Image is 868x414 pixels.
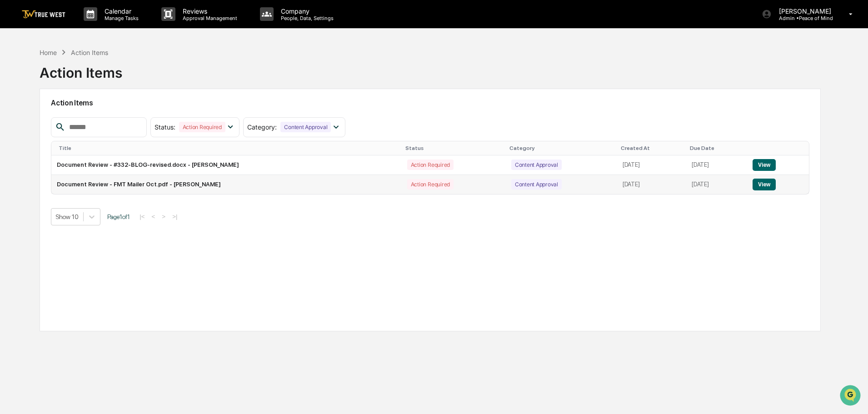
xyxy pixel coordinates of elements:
[64,225,110,232] a: Powered byPylon
[405,145,502,151] div: Status
[75,124,79,131] span: •
[274,7,338,15] p: Company
[9,140,24,154] img: Tammy Steffen
[155,123,175,131] span: Status :
[753,181,776,188] a: View
[80,124,99,131] span: [DATE]
[18,203,57,212] span: Data Lookup
[41,70,149,79] div: Start new chat
[690,145,743,151] div: Due Date
[839,384,863,409] iframe: Open customer support
[9,204,16,211] div: 🔎
[175,15,242,21] p: Approval Management
[97,15,143,21] p: Manage Tasks
[5,200,61,216] a: 🔎Data Lookup
[40,49,57,56] div: Home
[686,155,747,175] td: [DATE]
[9,115,24,130] img: Tammy Steffen
[80,148,99,155] span: [DATE]
[9,19,165,34] p: How can we help?
[753,179,776,190] button: View
[155,72,165,83] button: Start new chat
[5,182,62,199] a: 🖐️Preclearance
[247,123,277,131] span: Category :
[71,49,108,56] div: Action Items
[41,79,125,86] div: We're available if you need us!
[66,187,73,194] div: 🗄️
[75,186,113,195] span: Attestations
[51,99,809,107] h2: Action Items
[22,10,65,19] img: logo
[75,148,79,155] span: •
[97,7,143,15] p: Calendar
[274,15,338,21] p: People, Data, Settings
[509,145,614,151] div: Category
[9,101,61,108] div: Past conversations
[40,57,122,81] div: Action Items
[686,175,747,194] td: [DATE]
[772,15,836,21] p: Admin • Peace of Mind
[772,7,836,15] p: [PERSON_NAME]
[753,159,776,171] button: View
[28,124,74,131] span: [PERSON_NAME]
[149,213,158,220] button: <
[621,145,683,151] div: Created At
[137,213,147,220] button: |<
[617,175,686,194] td: [DATE]
[170,213,180,220] button: >|
[9,70,25,86] img: 1746055101610-c473b297-6a78-478c-a979-82029cc54cd1
[9,187,16,194] div: 🖐️
[141,99,165,110] button: See all
[28,148,74,155] span: [PERSON_NAME]
[407,179,454,190] div: Action Required
[159,213,168,220] button: >
[175,7,242,15] p: Reviews
[179,122,225,132] div: Action Required
[107,213,130,220] span: Page 1 of 1
[59,145,398,151] div: Title
[511,160,562,170] div: Content Approval
[617,155,686,175] td: [DATE]
[19,70,35,86] img: 8933085812038_c878075ebb4cc5468115_72.jpg
[18,186,59,195] span: Preclearance
[51,155,401,175] td: Document Review - #332-BLOG-revised.docx - [PERSON_NAME]
[51,175,401,194] td: Document Review - FMT Mailer Oct.pdf - [PERSON_NAME]
[511,179,562,190] div: Content Approval
[90,225,110,232] span: Pylon
[407,160,454,170] div: Action Required
[280,122,331,132] div: Content Approval
[753,161,776,168] a: View
[62,182,116,199] a: 🗄️Attestations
